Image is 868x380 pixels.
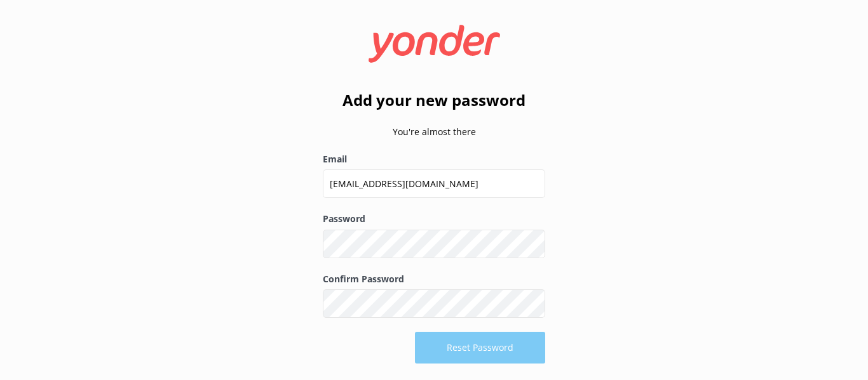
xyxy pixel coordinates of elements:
[323,272,545,286] label: Confirm Password
[323,152,545,166] label: Email
[323,125,545,139] p: You're almost there
[323,88,545,112] h2: Add your new password
[323,212,545,226] label: Password
[520,231,545,256] button: Show password
[323,169,545,198] input: user@emailaddress.com
[520,291,545,317] button: Show password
